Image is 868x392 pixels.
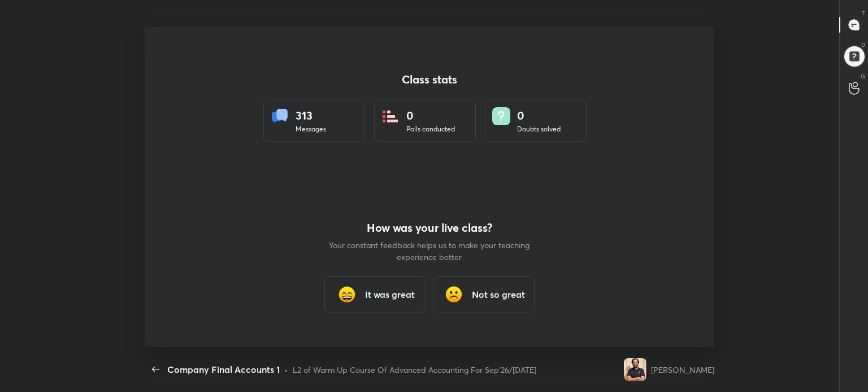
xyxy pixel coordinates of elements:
div: L2 of Warm Up Course Of Advanced Accounting For Sep'26/[DATE] [293,364,536,376]
p: G [861,72,865,81]
div: 313 [296,107,326,124]
div: • [284,364,288,376]
img: doubts.8a449be9.svg [492,107,510,125]
img: statsMessages.856aad98.svg [271,107,289,125]
h4: How was your live class? [328,221,531,235]
div: Messages [296,124,326,134]
h3: It was great [365,288,415,301]
div: 0 [517,107,561,124]
div: Doubts solved [517,124,561,134]
p: D [861,41,865,49]
div: 0 [406,107,455,124]
h3: Not so great [472,288,525,301]
p: Your constant feedback helps us to make your teaching experience better [328,239,531,263]
div: Company Final Accounts 1 [167,363,280,376]
div: [PERSON_NAME] [651,364,714,376]
img: frowning_face_cmp.gif [442,283,465,306]
h4: Class stats [263,73,596,86]
img: grinning_face_with_smiling_eyes_cmp.gif [336,283,358,306]
p: T [862,9,865,17]
img: statsPoll.b571884d.svg [381,107,400,125]
img: c03332fea6b14f46a3145b9173f2b3a7.jpg [624,358,646,381]
div: Polls conducted [406,124,455,134]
